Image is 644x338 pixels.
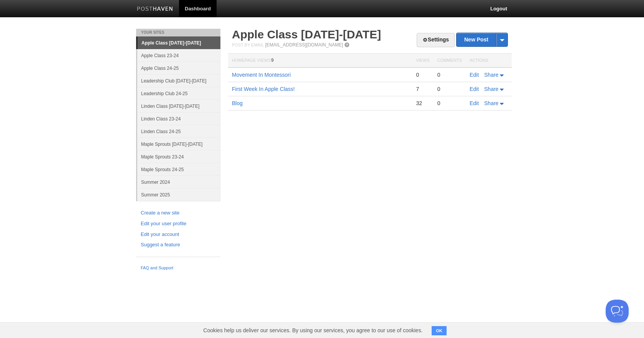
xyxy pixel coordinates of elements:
img: Posthaven-bar [137,7,173,12]
a: Settings [417,33,455,47]
a: Linden Class [DATE]-[DATE] [137,100,220,112]
a: Maple Sprouts 24-25 [137,163,220,176]
a: Apple Class [DATE]-[DATE] [232,28,381,41]
span: Share [484,86,498,92]
div: 32 [416,100,429,107]
a: Blog [232,100,243,106]
div: 0 [437,100,462,107]
a: First Week In Apple Class! [232,86,295,92]
button: OK [432,326,447,335]
a: Apple Class [DATE]-[DATE] [138,37,220,49]
th: Comments [434,54,466,68]
a: FAQ and Support [141,265,216,272]
a: [EMAIL_ADDRESS][DOMAIN_NAME] [265,42,343,48]
div: 0 [437,86,462,92]
iframe: Help Scout Beacon - Open [606,300,629,323]
a: Suggest a feature [141,241,216,249]
a: Linden Class 23-24 [137,112,220,125]
a: Apple Class 23-24 [137,49,220,62]
a: Movement In Montessori [232,72,291,78]
span: Share [484,72,498,78]
span: Post by Email [232,43,264,47]
div: 0 [437,71,462,78]
th: Views [412,54,433,68]
div: 0 [416,71,429,78]
a: Maple Sprouts 23-24 [137,150,220,163]
a: Edit [470,100,479,106]
a: Edit your user profile [141,220,216,228]
a: Create a new site [141,209,216,217]
a: Leadership Club 24-25 [137,87,220,100]
a: Linden Class 24-25 [137,125,220,138]
a: Summer 2024 [137,176,220,188]
span: 9 [271,58,274,63]
a: New Post [457,33,508,46]
a: Edit your account [141,231,216,239]
th: Actions [466,54,512,68]
li: Your Sites [136,29,220,36]
a: Maple Sprouts [DATE]-[DATE] [137,138,220,150]
span: Cookies help us deliver our services. By using our services, you agree to our use of cookies. [195,323,430,338]
a: Edit [470,86,479,92]
th: Homepage Views [228,54,412,68]
div: 7 [416,86,429,92]
span: Share [484,100,498,106]
a: Summer 2025 [137,188,220,201]
a: Apple Class 24-25 [137,62,220,74]
a: Edit [470,72,479,78]
a: Leadership Club [DATE]-[DATE] [137,74,220,87]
